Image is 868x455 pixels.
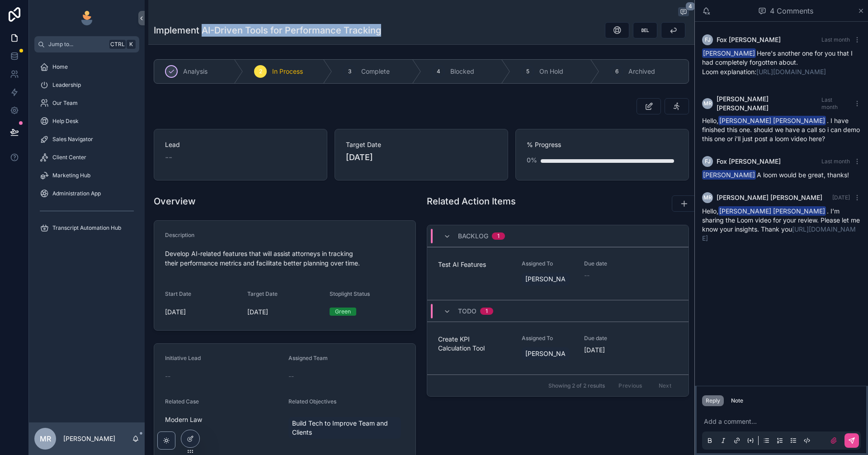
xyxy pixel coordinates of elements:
[52,136,93,143] span: Sales Navigator
[165,415,202,424] span: Modern Law
[272,67,303,76] span: In Process
[718,206,826,216] span: [PERSON_NAME] [PERSON_NAME]
[527,140,678,149] span: % Progress
[702,117,860,142] span: Hello, . I have finished this one. should we have a call so i can demo this one or i'll just post...
[702,171,849,179] span: A loom would be great, thanks!
[539,67,563,76] span: On Hold
[548,382,605,389] span: Showing 2 of 2 results
[727,395,747,406] button: Note
[34,113,139,129] a: Help Desk
[346,140,497,149] span: Target Date
[584,271,590,280] span: --
[703,100,712,107] span: MR
[330,290,370,297] span: Stoplight Status
[705,36,711,43] span: FJ
[522,260,574,267] span: Assigned To
[348,68,351,75] span: 3
[335,308,351,316] div: Green
[288,372,294,381] span: --
[165,232,194,238] span: Description
[165,398,199,405] span: Related Case
[526,68,529,75] span: 5
[427,195,516,208] h1: Related Action Items
[165,140,316,149] span: Lead
[34,149,139,166] a: Client Center
[702,207,860,242] span: Hello, . I’m sharing the Loom video for your review. Please let me know your insights. Thank you
[40,433,51,444] span: MR
[34,185,139,202] a: Administration App
[705,158,711,165] span: FJ
[288,398,336,405] span: Related Objectives
[584,335,636,342] span: Due date
[165,290,191,297] span: Start Date
[165,355,201,361] span: Initiative Lead
[292,419,397,437] span: Build Tech to Improve Team and Clients
[154,195,196,208] h1: Overview
[486,308,488,315] div: 1
[52,63,68,71] span: Home
[427,247,689,300] a: Test AI FeaturesAssigned To[PERSON_NAME]Due date--
[522,335,574,342] span: Assigned To
[109,40,126,49] span: Ctrl
[821,158,850,165] span: Last month
[52,172,90,179] span: Marketing Hub
[63,434,115,443] p: [PERSON_NAME]
[438,260,511,269] span: Test AI Features
[183,67,208,76] span: Analysis
[34,220,139,236] a: Transcript Automation Hub
[615,68,618,75] span: 6
[154,24,381,37] h1: Implement AI-Driven Tools for Performance Tracking
[458,307,476,316] span: Todo
[685,2,695,11] span: 4
[832,194,850,201] span: [DATE]
[52,81,81,89] span: Leadership
[717,157,781,166] span: Fox [PERSON_NAME]
[247,290,278,297] span: Target Date
[821,96,838,110] span: Last month
[52,224,121,232] span: Transcript Automation Hub
[522,273,570,285] a: [PERSON_NAME]
[584,260,636,267] span: Due date
[165,308,240,317] span: [DATE]
[702,395,724,406] button: Reply
[288,417,401,439] a: Build Tech to Improve Team and Clients
[52,190,101,197] span: Administration App
[165,151,172,164] span: --
[756,68,826,76] a: [URL][DOMAIN_NAME]
[702,67,861,76] p: Loom explanation:
[34,36,139,52] button: Jump to...CtrlK
[527,151,537,169] div: 0%
[497,232,500,240] div: 1
[525,275,566,284] span: [PERSON_NAME]
[821,36,850,43] span: Last month
[584,346,605,355] p: [DATE]
[437,68,440,75] span: 4
[127,41,135,48] span: K
[731,397,743,404] div: Note
[717,193,822,202] span: [PERSON_NAME] [PERSON_NAME]
[458,232,488,241] span: Backlog
[702,49,861,76] div: Here's another one for you that I had completely forgotten about.
[702,170,756,180] span: [PERSON_NAME]
[52,118,79,125] span: Help Desk
[52,154,86,161] span: Client Center
[427,322,689,374] a: Create KPI Calculation ToolAssigned To[PERSON_NAME]Due date[DATE]
[29,52,145,248] div: scrollable content
[770,5,813,16] span: 4 Comments
[450,67,474,76] span: Blocked
[288,355,328,361] span: Assigned Team
[34,167,139,184] a: Marketing Hub
[80,11,94,25] img: App logo
[361,67,390,76] span: Complete
[717,35,781,44] span: Fox [PERSON_NAME]
[34,95,139,111] a: Our Team
[34,77,139,93] a: Leadership
[52,100,78,107] span: Our Team
[346,151,373,164] p: [DATE]
[48,41,106,48] span: Jump to...
[165,372,170,381] span: --
[703,194,712,201] span: MR
[34,59,139,75] a: Home
[522,347,570,360] a: [PERSON_NAME]
[717,95,821,113] span: [PERSON_NAME] [PERSON_NAME]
